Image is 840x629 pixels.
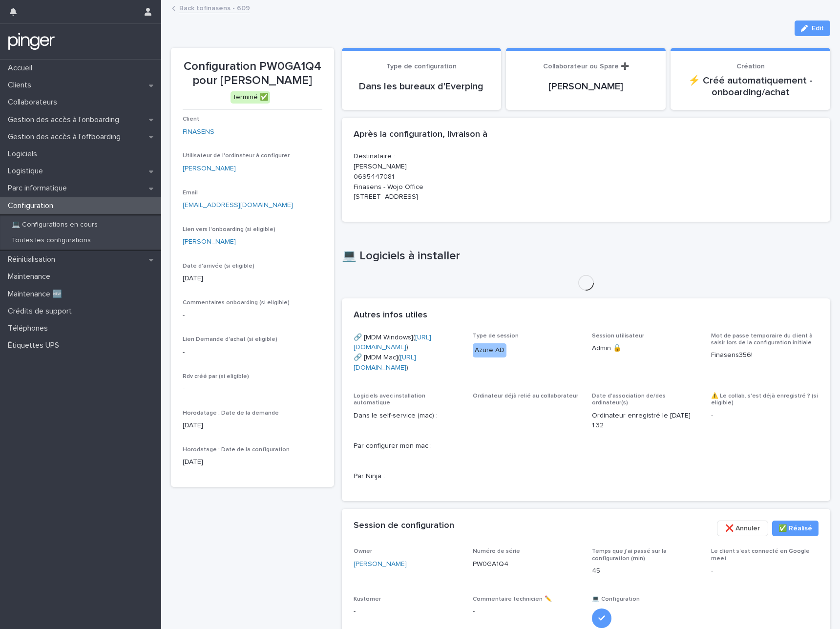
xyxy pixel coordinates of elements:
h2: Après la configuration, livraison à [354,129,487,140]
button: ✅​ Réalisé [772,521,819,536]
a: [EMAIL_ADDRESS][DOMAIN_NAME] [183,202,293,209]
span: Type de session [473,333,519,339]
h2: Autres infos utiles [354,310,427,321]
a: [PERSON_NAME] [183,237,236,247]
p: Étiquettes UPS [4,341,67,350]
span: Kustomer [354,596,381,602]
span: Edit [812,25,824,32]
p: Téléphones [4,324,56,333]
a: FINASENS [183,127,214,137]
span: Commentaires onboarding (si eligible) [183,300,290,306]
p: Réinitialisation [4,255,63,264]
h1: 💻 Logiciels à installer [342,249,831,263]
p: Collaborateurs [4,98,65,107]
p: Finasens356! [711,350,819,360]
span: Owner [354,548,372,554]
button: Edit [795,21,830,36]
p: Dans le self-service (mac) : Par configurer mon mac : Par Ninja : [354,411,461,482]
p: Ordinateur enregistré le [DATE] 1:32 [592,411,699,431]
a: [PERSON_NAME] [183,164,236,174]
span: Collaborateur ou Spare ➕ [543,63,629,70]
span: Commentaire technicien ✏️ [473,596,552,602]
span: Date d'association de/des ordinateur(s) [592,393,666,406]
p: - [354,607,461,617]
p: - [473,607,580,617]
p: - [183,311,322,321]
p: - [183,347,322,357]
p: [DATE] [183,457,322,467]
p: Gestion des accès à l’onboarding [4,115,127,125]
p: PW0GA1Q4 [473,559,508,569]
p: Dans les bureaux d'Everping [354,81,490,92]
span: 💻 Configuration [592,596,640,602]
img: mTgBEunGTSyRkCgitkcU [8,32,55,51]
p: - [183,384,322,394]
span: Mot de passe temporaire du client à saisir lors de la configuration initiale [711,333,813,346]
p: [DATE] [183,273,322,284]
p: 🔗 [MDM Windows]( ) 🔗 [MDM Mac]( ) [354,333,461,373]
p: Logiciels [4,149,45,159]
span: Date d'arrivée (si eligible) [183,263,254,269]
p: [DATE] [183,420,322,431]
span: Horodatage : Date de la configuration [183,447,290,453]
span: Temps que j'ai passé sur la configuration (min) [592,548,667,561]
p: Toutes les configurations [4,236,99,245]
span: Rdv créé par (si eligible) [183,374,249,379]
span: ❌ Annuler [725,524,760,533]
span: Client [183,116,199,122]
span: Horodatage : Date de la demande [183,410,279,416]
p: Crédits de support [4,307,80,316]
span: Lien Demande d'achat (si eligible) [183,336,277,342]
p: Maintenance [4,272,58,281]
p: Configuration [4,201,61,210]
span: Type de configuration [386,63,457,70]
p: Configuration PW0GA1Q4 pour [PERSON_NAME] [183,60,322,88]
p: ⚡ Créé automatiquement - onboarding/achat [682,75,819,98]
p: - [711,566,819,576]
p: Logistique [4,167,51,176]
a: [PERSON_NAME] [354,559,407,569]
span: Le client s’est connecté en Google meet [711,548,810,561]
p: Clients [4,81,39,90]
button: ❌ Annuler [717,521,768,536]
span: ⚠️ Le collab. s'est déjà enregistré ? (si eligible) [711,393,818,406]
span: Session utilisateur [592,333,644,339]
p: 45 [592,566,699,576]
p: - [711,411,819,421]
div: Terminé ✅ [231,91,270,104]
h2: Session de configuration [354,521,454,531]
p: Admin 🔓 [592,343,699,354]
p: 💻 Configurations en cours [4,221,105,229]
span: Lien vers l'onboarding (si eligible) [183,227,275,232]
span: Utilisateur de l'ordinateur à configurer [183,153,290,159]
span: Email [183,190,198,196]
p: Accueil [4,63,40,73]
span: ✅​ Réalisé [778,524,812,533]
p: Destinataire : [PERSON_NAME] 0695447081 Finasens - Wojo Office [STREET_ADDRESS] [354,151,501,202]
span: Logiciels avec installation automatique [354,393,425,406]
div: Azure AD [473,343,506,357]
a: [URL][DOMAIN_NAME] [354,354,416,371]
p: [PERSON_NAME] [518,81,654,92]
a: Back tofinasens - 609 [179,2,250,13]
p: Maintenance 🆕 [4,290,70,299]
span: Numéro de série [473,548,520,554]
span: Ordinateur déjà relié au collaborateur [473,393,578,399]
p: Gestion des accès à l’offboarding [4,132,128,142]
p: Parc informatique [4,184,75,193]
span: Création [736,63,765,70]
